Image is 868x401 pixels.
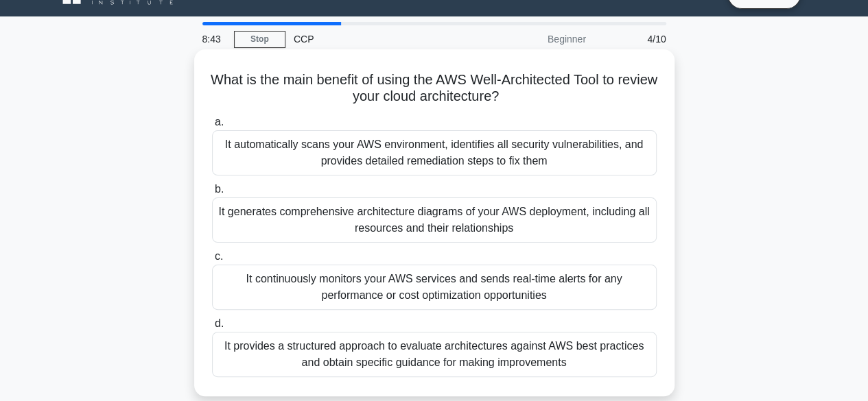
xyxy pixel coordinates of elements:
[212,265,657,310] div: It continuously monitors your AWS services and sends real-time alerts for any performance or cost...
[215,317,224,329] span: d.
[285,25,474,53] div: CCP
[194,25,234,53] div: 8:43
[212,332,657,377] div: It provides a structured approach to evaluate architectures against AWS best practices and obtain...
[212,197,657,243] div: It generates comprehensive architecture diagrams of your AWS deployment, including all resources ...
[594,25,675,53] div: 4/10
[212,130,657,175] div: It automatically scans your AWS environment, identifies all security vulnerabilities, and provide...
[474,25,594,53] div: Beginner
[215,250,223,262] span: c.
[211,71,658,106] h5: What is the main benefit of using the AWS Well-Architected Tool to review your cloud architecture?
[215,183,224,195] span: b.
[234,31,285,48] a: Stop
[215,116,224,127] span: a.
